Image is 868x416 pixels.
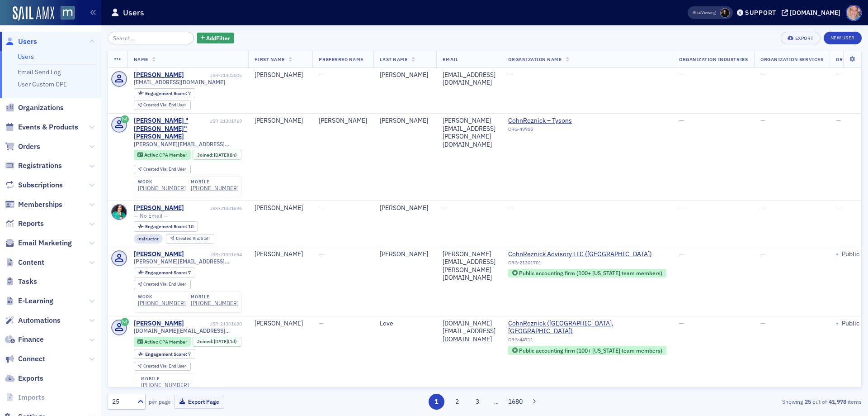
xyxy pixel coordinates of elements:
[617,397,862,406] div: Showing out of items
[13,6,54,21] a: SailAMX
[18,219,44,229] span: Reports
[679,56,748,62] span: Organization Industries
[18,103,64,113] span: Organizations
[176,236,210,241] div: Staff
[5,238,72,248] a: Email Marketing
[191,185,239,191] a: [PHONE_NUMBER]
[760,71,765,79] span: —
[836,250,839,258] span: •
[519,271,662,276] div: Public accounting firm (100+ [US_STATE] team members)
[18,161,62,171] span: Registrations
[18,122,78,132] span: Events & Products
[255,320,306,328] div: [PERSON_NAME]
[5,142,40,152] a: Orders
[134,320,184,328] div: [PERSON_NAME]
[134,204,184,212] div: [PERSON_NAME]
[18,373,43,383] span: Exports
[134,79,225,86] span: [EMAIL_ADDRESS][DOMAIN_NAME]
[508,204,513,212] span: —
[18,316,61,325] span: Automations
[143,281,169,287] span: Created Via :
[141,382,189,388] a: [PHONE_NUMBER]
[134,327,242,334] span: [DOMAIN_NAME][EMAIL_ADDRESS][DOMAIN_NAME]
[255,204,306,212] div: [PERSON_NAME]
[18,142,40,152] span: Orders
[145,91,191,96] div: 7
[137,339,187,344] a: Active CPA Member
[185,252,242,258] div: USR-21301694
[134,349,195,359] div: Engagement Score: 7
[134,258,242,265] span: [PERSON_NAME][EMAIL_ADDRESS][PERSON_NAME][DOMAIN_NAME]
[185,321,242,327] div: USR-21301680
[508,320,666,335] span: CohnReznick (Bethesda, MD)
[255,250,306,258] div: [PERSON_NAME]
[174,395,224,409] button: Export Page
[508,269,666,277] div: Public accounting firm (100+ Maryland team members)
[846,5,862,21] span: Profile
[760,319,765,327] span: —
[143,103,186,108] div: End User
[5,122,78,132] a: Events & Products
[18,258,44,268] span: Content
[790,9,840,17] div: [DOMAIN_NAME]
[197,33,234,44] button: AddFilter
[5,37,37,47] a: Users
[319,250,324,258] span: —
[679,116,684,124] span: —
[18,354,45,364] span: Connect
[18,200,62,210] span: Memberships
[508,117,590,125] span: CohnReznick – Tysons
[5,180,63,190] a: Subscriptions
[5,200,62,210] a: Memberships
[145,352,191,357] div: 7
[679,71,684,79] span: —
[61,6,75,20] img: SailAMX
[508,337,666,346] div: ORG-44711
[134,268,195,277] div: Engagement Score: 7
[255,56,284,62] span: First Name
[185,72,242,78] div: USR-21302005
[134,337,191,347] div: Active: Active: CPA Member
[209,118,242,124] div: USR-21301769
[112,397,132,406] div: 25
[141,376,189,382] div: mobile
[508,320,666,335] a: CohnReznick ([GEOGRAPHIC_DATA], [GEOGRAPHIC_DATA])
[134,100,191,110] div: Created Via: End User
[5,161,62,171] a: Registrations
[143,102,169,108] span: Created Via :
[18,37,37,47] span: Users
[159,152,187,158] span: CPA Member
[123,7,144,18] h1: Users
[795,36,814,41] div: Export
[380,250,430,258] div: [PERSON_NAME]
[508,71,513,79] span: —
[781,32,820,44] button: Export
[149,397,171,406] label: per page
[143,363,169,369] span: Created Via :
[760,204,765,212] span: —
[134,250,184,258] a: [PERSON_NAME]
[134,141,242,148] span: [PERSON_NAME][EMAIL_ADDRESS][PERSON_NAME][DOMAIN_NAME]
[191,300,239,306] a: [PHONE_NUMBER]
[720,8,730,18] span: Lauren McDonough
[255,117,306,125] div: [PERSON_NAME]
[679,204,684,212] span: —
[679,319,684,327] span: —
[319,204,324,212] span: —
[380,320,430,328] div: Love
[137,152,187,158] a: Active CPA Member
[319,56,363,62] span: Preferred Name
[197,339,214,344] span: Joined :
[836,204,841,212] span: —
[5,219,44,229] a: Reports
[191,179,239,185] div: mobile
[836,71,841,79] span: —
[138,300,186,306] div: [PHONE_NUMBER]
[176,235,201,241] span: Created Via :
[470,394,486,410] button: 3
[134,280,191,289] div: Created Via: End User
[803,397,812,406] strong: 25
[836,320,839,328] span: •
